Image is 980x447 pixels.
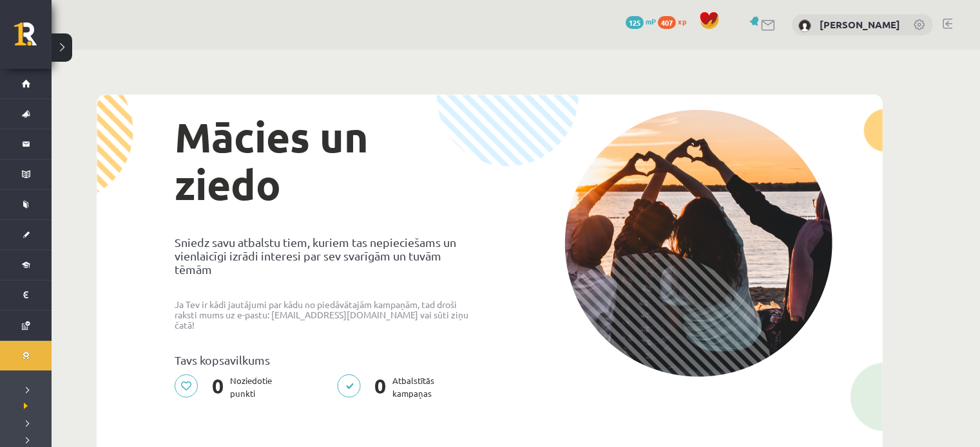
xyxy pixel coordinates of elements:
[798,19,811,32] img: Samanta Jakušonoka
[564,109,832,377] img: donation-campaign-image-5f3e0036a0d26d96e48155ce7b942732c76651737588babb5c96924e9bd6788c.png
[658,16,676,29] span: 407
[626,16,656,26] a: 125 mP
[175,299,480,330] p: Ja Tev ir kādi jautājumi par kādu no piedāvātajām kampaņām, tad droši raksti mums uz e-pastu: [EM...
[658,16,693,26] a: 407 xp
[820,18,900,31] a: [PERSON_NAME]
[368,374,392,400] span: 0
[175,113,480,208] h1: Mācies un ziedo
[14,23,52,55] a: Rīgas 1. Tālmācības vidusskola
[626,16,644,29] span: 125
[646,16,656,26] span: mP
[175,235,480,276] p: Sniedz savu atbalstu tiem, kuriem tas nepieciešams un vienlaicīgi izrādi interesi par sev svarīgā...
[175,353,480,367] p: Tavs kopsavilkums
[206,374,230,400] span: 0
[678,16,686,26] span: xp
[175,374,280,400] p: Noziedotie punkti
[337,374,442,400] p: Atbalstītās kampaņas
